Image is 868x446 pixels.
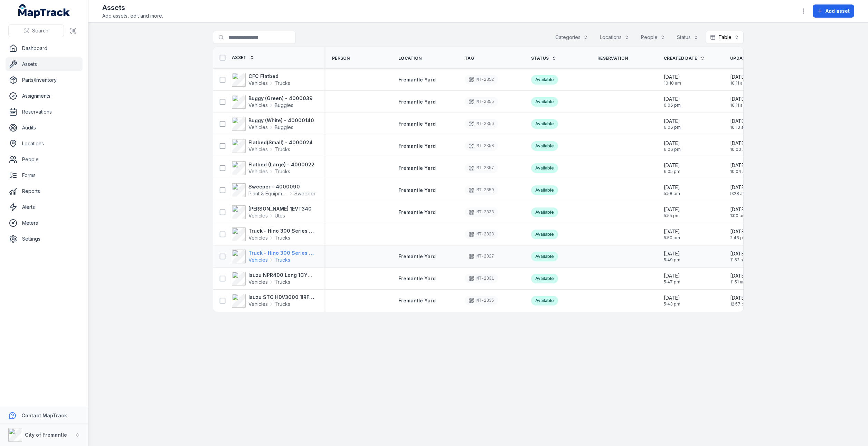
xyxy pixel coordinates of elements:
span: 5:49 pm [664,257,680,263]
span: Updated Date [730,56,764,61]
span: Vehicles [248,301,268,308]
span: 12:57 pm [730,301,748,307]
time: 03/10/2025, 12:57:48 pm [730,294,748,307]
a: Settings [6,232,83,246]
a: Buggy (Green) - 4000039VehiclesBuggies [232,95,313,109]
div: MT-2338 [465,207,498,217]
span: Trucks [275,168,290,175]
time: 23/09/2025, 6:06:17 pm [664,140,681,152]
div: Available [531,119,558,129]
a: Parts/Inventory [6,73,83,87]
span: 5:58 pm [664,191,680,196]
div: Available [531,274,558,283]
a: Isuzu NPR400 Long 1CYD773VehiclesTrucks [232,272,315,285]
span: Vehicles [248,212,268,219]
div: MT-2357 [465,163,498,173]
a: Fremantle Yard [398,98,436,105]
a: Updated Date [730,56,772,61]
div: Available [531,230,558,239]
span: 10:10 am [730,125,747,130]
span: Buggies [275,102,293,109]
span: 1:00 pm [730,213,746,219]
span: Reservation [597,56,628,61]
a: Dashboard [6,41,83,55]
span: Fremantle Yard [398,165,436,171]
a: Truck - Hino 300 Series 1IFQ413VehiclesTrucks [232,250,315,263]
div: Available [531,252,558,261]
a: People [6,153,83,166]
span: Fremantle Yard [398,121,436,127]
span: 10:11 am [730,103,746,108]
span: Utes [275,212,285,219]
span: Vehicles [248,80,268,87]
h2: Assets [102,3,163,12]
a: Meters [6,216,83,230]
strong: Buggy (Green) - 4000039 [248,95,313,102]
div: Available [531,75,558,85]
span: 10:10 am [664,80,681,86]
span: [DATE] [730,140,748,147]
span: 10:00 am [730,147,748,152]
a: Fremantle Yard [398,209,436,216]
time: 03/10/2025, 11:52:30 am [730,250,747,263]
button: People [636,31,670,44]
time: 23/09/2025, 5:55:16 pm [664,206,680,219]
time: 03/10/2025, 10:04:06 am [730,162,748,174]
span: Trucks [275,279,290,285]
button: Search [8,24,64,37]
span: Vehicles [248,256,268,263]
span: Fremantle Yard [398,187,436,193]
span: [DATE] [730,250,747,257]
a: Flatbed (Large) - 4000022VehiclesTrucks [232,161,314,175]
strong: Flatbed (Large) - 4000022 [248,161,314,168]
a: Fremantle Yard [398,120,436,127]
a: CFC FlatbedVehiclesTrucks [232,73,290,87]
span: Vehicles [248,234,268,241]
span: 10:11 am [730,80,746,86]
span: Trucks [275,301,290,308]
a: Truck - Hino 300 Series 1GIR988VehiclesTrucks [232,227,315,241]
span: 11:52 am [730,257,747,263]
a: Fremantle Yard [398,275,436,282]
span: 2:46 pm [730,235,747,241]
span: 5:47 pm [664,279,680,285]
strong: [PERSON_NAME] 1EVT340 [248,205,312,212]
span: 5:55 pm [664,213,680,219]
a: Fremantle Yard [398,76,436,83]
span: 9:28 am [730,191,746,196]
a: MapTrack [18,4,70,18]
span: [DATE] [664,118,681,125]
a: Created Date [664,56,705,61]
a: Flatbed(Small) - 4000024VehiclesTrucks [232,139,313,153]
strong: CFC Flatbed [248,73,290,80]
strong: Contact MapTrack [21,413,67,418]
div: MT-2356 [465,119,498,129]
span: [DATE] [730,228,747,235]
span: [DATE] [730,206,746,213]
a: Alerts [6,200,83,214]
button: Add asset [813,4,854,18]
time: 03/10/2025, 10:00:48 am [730,140,748,152]
span: Trucks [275,146,290,153]
span: 6:06 pm [664,103,681,108]
div: MT-2327 [465,252,498,261]
span: [DATE] [730,162,748,169]
a: Fremantle Yard [398,143,436,149]
div: MT-2323 [465,230,498,239]
strong: Isuzu NPR400 Long 1CYD773 [248,272,315,279]
time: 23/09/2025, 5:49:07 pm [664,250,680,263]
span: Sweeper [294,190,315,197]
a: Asset [232,55,254,60]
span: Trucks [275,80,290,87]
a: Fremantle Yard [398,187,436,194]
span: 5:43 pm [664,301,680,307]
span: [DATE] [664,96,681,103]
span: Trucks [275,256,290,263]
strong: City of Fremantle [25,432,67,438]
span: Fremantle Yard [398,298,436,303]
span: [DATE] [664,250,680,257]
button: Table [706,31,744,44]
strong: Sweeper - 4000090 [248,183,315,190]
span: [DATE] [664,162,680,169]
a: Fremantle Yard [398,165,436,172]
